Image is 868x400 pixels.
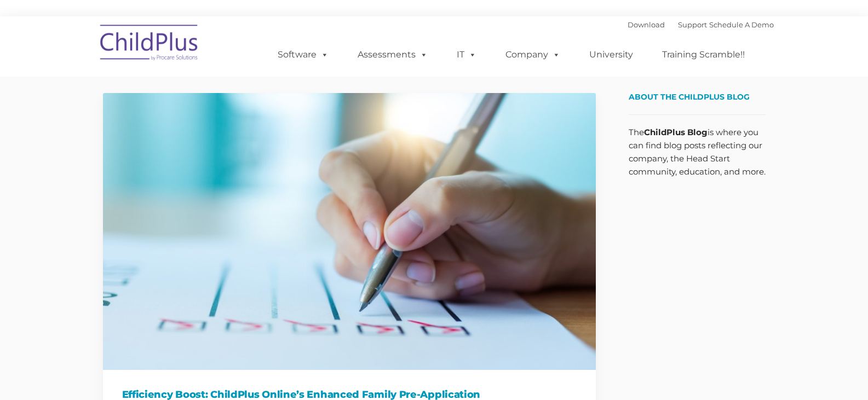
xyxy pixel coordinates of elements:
a: Training Scramble!! [651,44,756,66]
a: Schedule A Demo [709,20,774,29]
a: Download [628,20,665,29]
a: IT [446,44,487,66]
strong: ChildPlus Blog [644,127,708,137]
img: Efficiency Boost: ChildPlus Online's Enhanced Family Pre-Application Process - Streamlining Appli... [103,93,596,370]
font: | [628,20,774,29]
p: The is where you can find blog posts reflecting our company, the Head Start community, education,... [629,126,766,178]
a: Company [495,44,571,66]
img: ChildPlus by Procare Solutions [95,17,204,72]
a: Software [267,44,340,66]
a: Assessments [347,44,439,66]
span: About the ChildPlus Blog [629,92,750,102]
a: University [578,44,644,66]
a: Support [678,20,707,29]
